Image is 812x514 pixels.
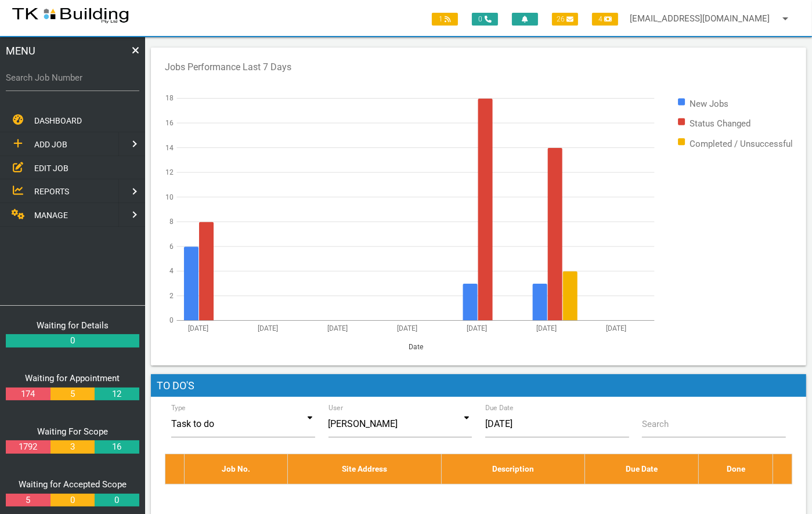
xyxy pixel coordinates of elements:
text: 6 [169,242,174,250]
text: [DATE] [327,324,348,332]
label: Search [642,418,669,431]
span: 26 [552,13,578,26]
text: Date [409,343,423,351]
span: 0 [472,13,498,26]
a: Waiting for Accepted Scope [19,479,127,490]
a: 0 [6,334,139,348]
text: 2 [169,291,174,299]
label: Due Date [485,403,514,413]
text: Completed / Unsuccessful [690,138,793,149]
text: [DATE] [188,324,208,332]
text: [DATE] [467,324,487,332]
span: ADD JOB [34,140,67,149]
text: 10 [165,193,174,201]
text: [DATE] [258,324,278,332]
span: 4 [592,13,618,26]
text: [DATE] [397,324,417,332]
text: Jobs Performance Last 7 Days [165,61,291,73]
a: Waiting For Scope [37,426,108,437]
h1: To Do's [151,374,806,397]
text: 12 [165,168,174,176]
span: MENU [6,43,35,59]
span: DASHBOARD [34,116,82,125]
a: 174 [6,388,50,401]
span: MANAGE [34,211,68,220]
text: 4 [169,267,174,275]
text: 18 [165,94,174,102]
text: 8 [169,218,174,226]
text: 0 [169,316,174,324]
text: New Jobs [690,98,728,108]
label: Type [171,403,186,413]
label: User [329,403,343,413]
span: 1 [432,13,458,26]
th: Description [442,454,585,484]
img: s3file [12,6,129,24]
a: Waiting for Details [37,320,109,331]
a: 0 [95,494,139,507]
text: 14 [165,143,174,151]
a: 5 [50,388,95,401]
th: Job No. [184,454,288,484]
a: 12 [95,388,139,401]
span: EDIT JOB [34,163,68,172]
a: 3 [50,440,95,454]
a: 16 [95,440,139,454]
a: 0 [50,494,95,507]
text: 16 [165,119,174,127]
text: [DATE] [607,324,627,332]
text: [DATE] [536,324,557,332]
text: Status Changed [690,118,750,129]
span: REPORTS [34,187,69,196]
th: Due Date [584,454,698,484]
label: Search Job Number [6,71,139,85]
th: Site Address [288,454,442,484]
a: 1792 [6,440,50,454]
a: Waiting for Appointment [26,373,120,383]
th: Done [699,454,773,484]
a: 5 [6,494,50,507]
